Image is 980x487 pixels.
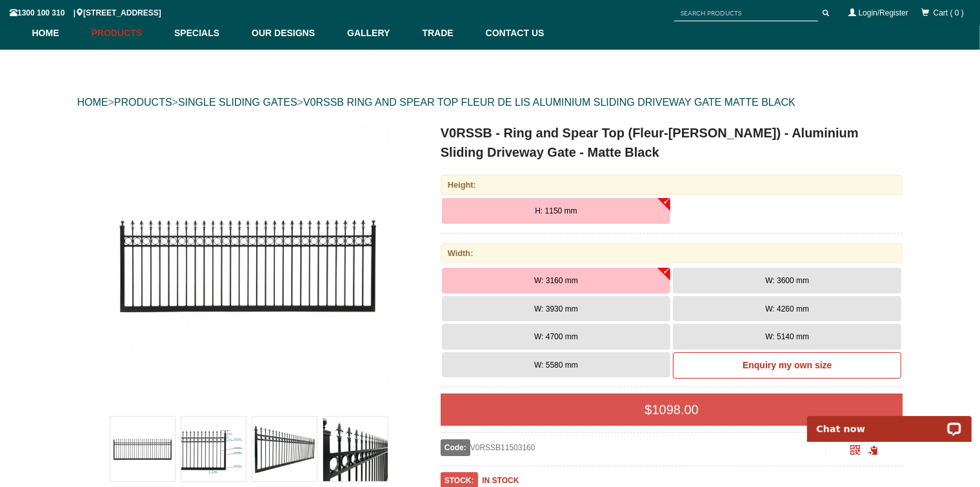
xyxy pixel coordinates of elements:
[479,17,545,50] a: Contact Us
[652,403,699,417] span: 1098.00
[10,8,161,17] span: 1300 100 310 | [STREET_ADDRESS]
[673,324,901,350] button: W: 5140 mm
[442,352,670,378] button: W: 5580 mm
[415,17,479,50] a: Trade
[79,123,420,407] a: V0RSSB - Ring and Spear Top (Fleur-de-lis) - Aluminium Sliding Driveway Gate - Matte Black - H: 1...
[77,97,108,108] a: HOME
[168,17,245,50] a: Specials
[534,332,578,341] span: W: 4700 mm
[765,304,809,313] span: W: 4260 mm
[868,446,878,455] span: Click to copy the URL
[934,8,964,17] span: Cart ( 0 )
[441,439,470,456] span: Code:
[107,123,391,407] img: V0RSSB - Ring and Spear Top (Fleur-de-lis) - Aluminium Sliding Driveway Gate - Matte Black - H: 1...
[181,417,246,481] img: V0RSSB - Ring and Spear Top (Fleur-de-lis) - Aluminium Sliding Driveway Gate - Matte Black
[765,276,809,285] span: W: 3600 mm
[441,243,903,263] div: Width:
[673,268,901,293] button: W: 3600 mm
[323,417,388,481] img: V0RSSB - Ring and Spear Top (Fleur-de-lis) - Aluminium Sliding Driveway Gate - Matte Black
[673,296,901,322] button: W: 4260 mm
[252,417,317,481] img: V0RSSB - Ring and Spear Top (Fleur-de-lis) - Aluminium Sliding Driveway Gate - Matte Black
[85,17,168,50] a: Products
[441,123,903,162] h1: V0RSSB - Ring and Spear Top (Fleur-[PERSON_NAME]) - Aluminium Sliding Driveway Gate - Matte Black
[110,417,175,481] img: V0RSSB - Ring and Spear Top (Fleur-de-lis) - Aluminium Sliding Driveway Gate - Matte Black
[114,97,172,108] a: PRODUCTS
[859,8,908,17] a: Login/Register
[534,304,578,313] span: W: 3930 mm
[178,97,297,108] a: SINGLE SLIDING GATES
[673,352,901,379] a: Enquiry my own size
[850,447,860,456] a: Click to enlarge and scan to share.
[534,276,578,285] span: W: 3160 mm
[442,324,670,350] button: W: 4700 mm
[441,439,826,456] div: V0RSSB11503160
[441,393,903,426] div: $
[765,332,809,341] span: W: 5140 mm
[341,17,415,50] a: Gallery
[743,360,832,370] b: Enquiry my own size
[442,198,670,224] button: H: 1150 mm
[799,401,980,442] iframe: LiveChat chat widget
[674,5,818,21] input: SEARCH PRODUCTS
[534,361,578,370] span: W: 5580 mm
[303,97,795,108] a: V0RSSB RING AND SPEAR TOP FLEUR DE LIS ALUMINIUM SLIDING DRIVEWAY GATE MATTE BLACK
[245,17,341,50] a: Our Designs
[482,476,519,485] b: IN STOCK
[535,206,577,215] span: H: 1150 mm
[442,296,670,322] button: W: 3930 mm
[77,82,903,123] div: > > >
[442,268,670,293] button: W: 3160 mm
[441,175,903,195] div: Height:
[32,17,85,50] a: Home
